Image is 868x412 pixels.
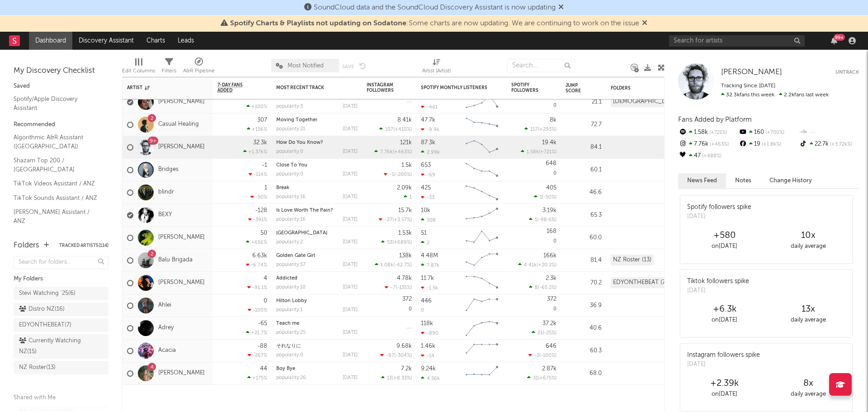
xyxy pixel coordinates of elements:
[766,304,850,315] div: 13 x
[708,142,729,147] span: +463 %
[669,35,805,47] input: Search for artists
[534,353,539,358] span: -2
[546,343,557,349] div: 646
[398,208,412,213] div: 15.7k
[276,298,307,303] a: Hilton Lobby
[276,217,306,222] div: popularity: 16
[19,288,75,299] div: Stevi Watching '25 ( 6 )
[566,165,602,175] div: 60.1
[343,217,358,222] div: [DATE]
[276,127,305,132] div: popularity: 21
[421,240,429,246] div: 2
[687,277,749,286] div: Tiktok followers spike
[566,187,602,198] div: 46.6
[683,230,766,241] div: +580
[726,173,760,188] button: Notes
[721,68,782,77] a: [PERSON_NAME]
[14,66,108,76] div: My Discovery Checklist
[264,185,267,191] div: 1
[395,127,410,132] span: +410 %
[683,304,766,315] div: +6.3k
[462,340,502,362] svg: Chart title
[379,126,412,132] div: ( )
[542,140,557,146] div: 19.4k
[421,343,435,349] div: 1.46k
[14,274,108,284] div: My Folders
[401,162,412,168] div: 1.5k
[367,82,398,93] div: Instagram Followers
[276,366,295,371] a: Boy Bye
[542,208,557,213] div: 3.19k
[342,64,354,69] button: Save
[158,347,176,355] a: Acacia
[538,263,555,268] span: +20.2 %
[399,253,412,259] div: 138k
[421,117,435,123] div: 47.7k
[524,263,537,268] span: 4.41k
[343,308,358,313] div: [DATE]
[683,315,766,326] div: on [DATE]
[276,118,358,123] div: Moving Together
[835,68,859,77] button: Untrack
[396,353,410,358] span: -304 %
[528,352,557,358] div: ( )
[678,173,726,188] button: News Feed
[375,262,412,268] div: ( )
[72,32,140,50] a: Discovery Assistant
[246,104,267,109] div: +100 %
[276,185,358,190] div: Break
[246,330,267,336] div: +21.7 %
[421,308,424,313] div: 0
[276,262,306,267] div: popularity: 57
[367,294,412,317] div: 0
[678,138,738,150] div: 7.76k
[255,208,267,213] div: -128
[343,353,358,358] div: [DATE]
[400,140,412,146] div: 121k
[247,126,267,132] div: +156 %
[421,194,434,200] div: -33
[276,353,303,358] div: popularity: 0
[276,163,358,168] div: Close To You
[462,114,502,136] svg: Chart title
[546,185,557,191] div: 405
[343,194,358,199] div: [DATE]
[276,231,358,236] div: SHANGHAI
[421,104,438,110] div: -461
[158,369,205,377] a: [PERSON_NAME]
[158,189,174,196] a: blindr
[462,91,502,114] svg: Chart title
[538,331,542,336] span: 21
[539,285,555,290] span: -65.2 %
[250,194,267,200] div: -50 %
[462,181,502,204] svg: Chart title
[14,207,99,226] a: [PERSON_NAME] Assistant / ANZ
[276,104,303,109] div: popularity: 3
[721,68,782,76] span: [PERSON_NAME]
[611,85,679,91] div: Folders
[14,318,108,332] a: EDYONTHEBEAT(7)
[276,194,306,199] div: popularity: 16
[385,127,393,132] span: 107
[397,275,412,281] div: 4.78k
[122,54,155,81] div: Edit Columns
[14,193,99,203] a: TikTok Sounds Assistant / ANZ
[611,277,670,288] div: EDYONTHEBEAT (7)
[721,83,775,89] span: Tracking Since: [DATE]
[276,298,358,303] div: Hilton Lobby
[543,195,555,200] span: -50 %
[359,62,366,70] button: Undo the changes to the current view.
[611,255,654,265] div: NZ Roster (13)
[511,82,543,93] div: Spotify Followers
[276,149,303,154] div: popularity: 0
[262,162,267,168] div: -1
[19,320,71,331] div: EDYONTHEBEAT ( 7 )
[683,241,766,252] div: on [DATE]
[343,172,358,177] div: [DATE]
[19,362,56,373] div: NZ Roster ( 13 )
[534,194,557,200] div: ( )
[738,127,798,138] div: 160
[14,156,99,174] a: Shazam Top 200 / [GEOGRAPHIC_DATA]
[14,240,39,251] div: Folders
[687,360,760,369] div: [DATE]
